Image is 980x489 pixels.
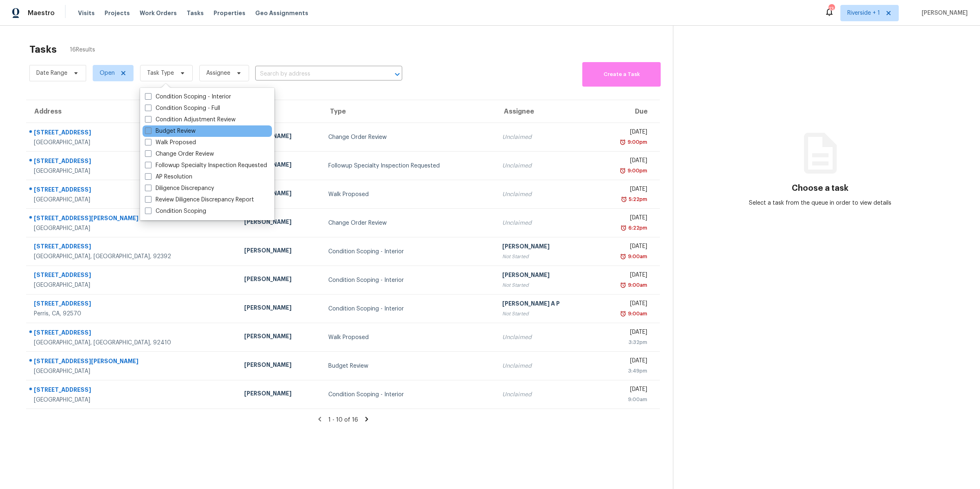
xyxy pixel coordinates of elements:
[328,133,489,141] div: Change Order Review
[145,196,254,204] label: Review Diligence Discrepancy Report
[582,62,661,87] button: Create a Task
[244,275,316,285] div: [PERSON_NAME]
[601,185,647,195] div: [DATE]
[626,252,647,261] div: 9:00am
[34,281,231,289] div: [GEOGRAPHIC_DATA]
[747,199,894,207] div: Select a task from the queue in order to view details
[34,252,231,261] div: [GEOGRAPHIC_DATA], [GEOGRAPHIC_DATA], 92392
[36,69,67,77] span: Date Range
[328,362,489,370] div: Budget Review
[145,150,214,158] label: Change Order Review
[502,281,588,289] div: Not Started
[244,246,316,257] div: [PERSON_NAME]
[244,332,316,342] div: [PERSON_NAME]
[502,271,588,281] div: [PERSON_NAME]
[620,224,627,232] img: Overdue Alarm Icon
[34,242,231,252] div: [STREET_ADDRESS]
[34,138,231,147] div: [GEOGRAPHIC_DATA]
[829,5,834,13] div: 13
[328,276,489,284] div: Condition Scoping - Interior
[214,9,245,17] span: Properties
[392,69,403,80] button: Open
[145,184,214,192] label: Diligence Discrepancy
[626,310,647,318] div: 9:00am
[328,162,489,170] div: Followup Specialty Inspection Requested
[619,138,626,146] img: Overdue Alarm Icon
[244,304,316,314] div: [PERSON_NAME]
[847,9,880,17] span: Riverside + 1
[34,367,231,375] div: [GEOGRAPHIC_DATA]
[34,214,231,224] div: [STREET_ADDRESS][PERSON_NAME]
[502,299,588,310] div: [PERSON_NAME] A P
[34,185,231,196] div: [STREET_ADDRESS]
[244,161,316,171] div: [PERSON_NAME]
[187,10,204,16] span: Tasks
[100,69,115,77] span: Open
[792,184,849,192] h3: Choose a task
[34,310,231,318] div: Perris, CA, 92570
[502,133,588,141] div: Unclaimed
[26,100,238,123] th: Address
[601,299,647,310] div: [DATE]
[145,161,267,170] label: Followup Specialty Inspection Requested
[502,333,588,342] div: Unclaimed
[502,252,588,261] div: Not Started
[244,189,316,199] div: [PERSON_NAME]
[34,224,231,232] div: [GEOGRAPHIC_DATA]
[244,132,316,142] div: [PERSON_NAME]
[601,328,647,338] div: [DATE]
[621,195,627,203] img: Overdue Alarm Icon
[626,281,647,289] div: 9:00am
[255,68,379,80] input: Search by address
[34,386,231,396] div: [STREET_ADDRESS]
[502,219,588,227] div: Unclaimed
[140,9,177,17] span: Work Orders
[34,396,231,404] div: [GEOGRAPHIC_DATA]
[244,361,316,371] div: [PERSON_NAME]
[328,248,489,256] div: Condition Scoping - Interior
[145,127,196,135] label: Budget Review
[328,391,489,399] div: Condition Scoping - Interior
[586,70,657,79] span: Create a Task
[238,100,322,123] th: HPM
[34,339,231,347] div: [GEOGRAPHIC_DATA], [GEOGRAPHIC_DATA], 92410
[206,69,230,77] span: Assignee
[145,93,231,101] label: Condition Scoping - Interior
[620,252,626,261] img: Overdue Alarm Icon
[601,271,647,281] div: [DATE]
[34,167,231,175] div: [GEOGRAPHIC_DATA]
[322,100,496,123] th: Type
[619,167,626,175] img: Overdue Alarm Icon
[627,224,647,232] div: 6:22pm
[34,357,231,367] div: [STREET_ADDRESS][PERSON_NAME]
[244,389,316,400] div: [PERSON_NAME]
[502,242,588,252] div: [PERSON_NAME]
[601,128,647,138] div: [DATE]
[34,157,231,167] div: [STREET_ADDRESS]
[496,100,594,123] th: Assignee
[145,173,192,181] label: AP Resolution
[145,207,206,215] label: Condition Scoping
[34,299,231,310] div: [STREET_ADDRESS]
[145,138,196,147] label: Walk Proposed
[601,338,647,346] div: 3:32pm
[328,219,489,227] div: Change Order Review
[34,128,231,138] div: [STREET_ADDRESS]
[502,362,588,370] div: Unclaimed
[78,9,95,17] span: Visits
[502,391,588,399] div: Unclaimed
[601,242,647,252] div: [DATE]
[594,100,660,123] th: Due
[328,305,489,313] div: Condition Scoping - Interior
[328,190,489,199] div: Walk Proposed
[620,281,626,289] img: Overdue Alarm Icon
[601,395,647,404] div: 9:00am
[147,69,174,77] span: Task Type
[145,116,236,124] label: Condition Adjustment Review
[328,417,358,423] span: 1 - 10 of 16
[105,9,130,17] span: Projects
[502,310,588,318] div: Not Started
[626,167,647,175] div: 9:00pm
[255,9,308,17] span: Geo Assignments
[34,196,231,204] div: [GEOGRAPHIC_DATA]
